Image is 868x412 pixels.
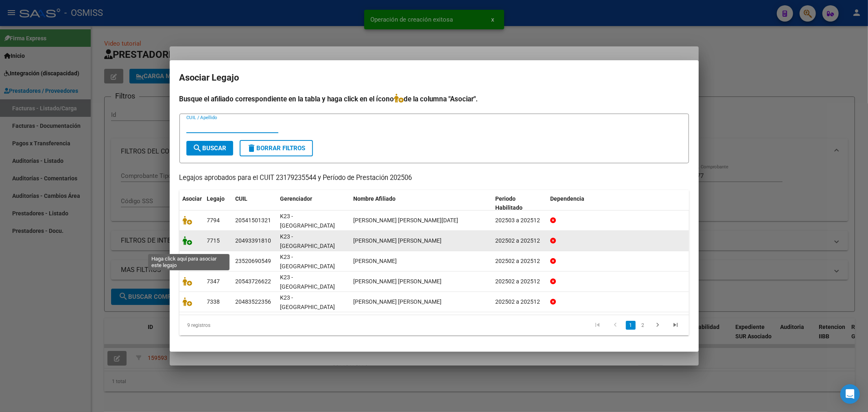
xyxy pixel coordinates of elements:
datatable-header-cell: Periodo Habilitado [492,190,547,217]
a: go to last page [668,321,684,330]
span: K23 - [GEOGRAPHIC_DATA] [280,213,335,229]
span: PASTEN VICENTELA RODRIGO ROMAN [354,298,442,305]
a: go to next page [650,321,666,330]
span: K23 - [GEOGRAPHIC_DATA] [280,294,335,310]
span: Buscar [193,145,227,152]
datatable-header-cell: Legajo [204,190,232,217]
span: K23 - [GEOGRAPHIC_DATA] [280,254,335,270]
span: Legajo [207,195,225,202]
span: K23 - [GEOGRAPHIC_DATA] [280,233,335,249]
span: Borrar Filtros [247,145,306,152]
a: 1 [626,321,636,330]
span: Nombre Afiliado [354,195,396,202]
h2: Asociar Legajo [179,70,689,85]
span: 7338 [207,298,220,305]
span: K23 - [GEOGRAPHIC_DATA] [280,274,335,290]
datatable-header-cell: Dependencia [547,190,689,217]
div: 20483522356 [236,297,271,307]
span: FLORES CARRIZO ZOE NOEL [354,217,459,224]
div: 20493391810 [236,236,271,245]
datatable-header-cell: Asociar [179,190,204,217]
span: Periodo Habilitado [495,195,523,211]
span: Gerenciador [280,195,313,202]
a: 2 [638,321,648,330]
datatable-header-cell: Nombre Afiliado [350,190,492,217]
li: page 2 [637,318,649,332]
datatable-header-cell: CUIL [232,190,277,217]
span: 7715 [207,237,220,244]
div: 202502 a 202512 [495,297,544,307]
div: 20541501321 [236,216,271,225]
div: 202503 a 202512 [495,216,544,225]
div: Open Intercom Messenger [840,384,860,404]
div: 202502 a 202512 [495,256,544,266]
div: 202502 a 202512 [495,236,544,245]
span: Dependencia [550,195,584,202]
span: RAMOS THIAGO GERARDO NICOLAS [354,237,442,244]
button: Buscar [186,141,233,156]
span: Asociar [183,195,202,202]
li: page 1 [625,318,637,332]
a: go to previous page [608,321,623,330]
button: Borrar Filtros [240,140,313,156]
a: go to first page [590,321,606,330]
span: 7794 [207,217,220,224]
mat-icon: search [193,143,203,153]
span: CUIL [236,195,248,202]
div: 202502 a 202512 [495,277,544,286]
div: 9 registros [179,315,280,335]
div: 20543726622 [236,277,271,286]
span: BARRERA QUIROGA TIZIANO NAHUEL [354,278,442,285]
h4: Busque el afiliado correspondiente en la tabla y haga click en el ícono de la columna "Asociar". [179,94,689,104]
div: 23520690549 [236,256,271,266]
span: 7347 [207,278,220,285]
datatable-header-cell: Gerenciador [277,190,350,217]
span: MORALES MAXIMO WALTER [354,258,397,264]
span: 7714 [207,258,220,264]
p: Legajos aprobados para el CUIT 23179235544 y Período de Prestación 202506 [179,173,689,183]
mat-icon: delete [247,143,257,153]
